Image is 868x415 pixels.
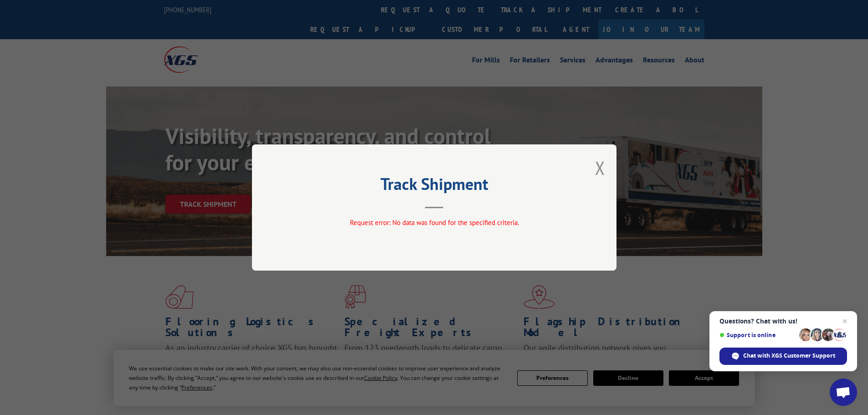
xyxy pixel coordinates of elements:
h2: Track Shipment [298,178,571,195]
button: Close modal [595,156,605,180]
span: Request error: No data was found for the specified criteria. [349,218,519,227]
span: Questions? Chat with us! [719,318,847,325]
span: Chat with XGS Customer Support [743,352,835,360]
span: Close chat [839,316,850,327]
div: Chat with XGS Customer Support [719,348,847,365]
div: Open chat [830,379,857,406]
span: Support is online [719,332,796,338]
